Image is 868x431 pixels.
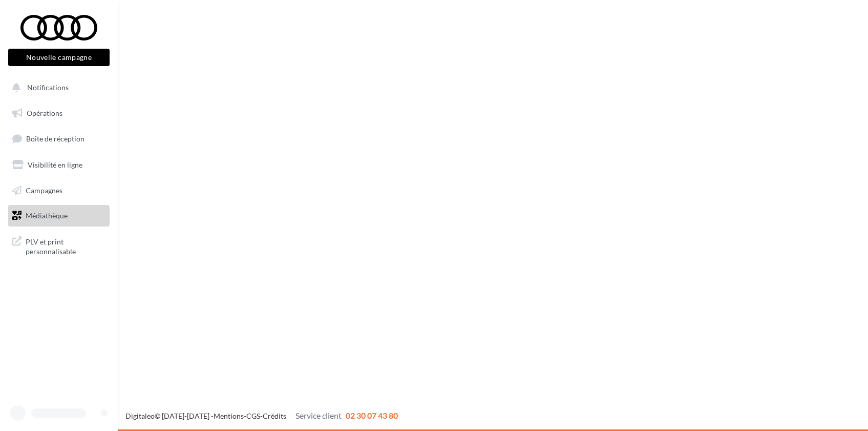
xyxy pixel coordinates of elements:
[263,412,286,420] a: Crédits
[125,412,155,420] a: Digitaleo
[346,411,398,420] span: 02 30 07 43 80
[6,77,108,98] button: Notifications
[6,102,112,124] a: Opérations
[26,211,68,220] span: Médiathèque
[6,205,112,227] a: Médiathèque
[246,412,260,420] a: CGS
[295,411,342,420] span: Service client
[6,128,112,150] a: Boîte de réception
[214,412,244,420] a: Mentions
[26,186,62,194] span: Campagnes
[27,109,62,117] span: Opérations
[28,160,82,169] span: Visibilité en ligne
[6,231,112,261] a: PLV et print personnalisable
[6,180,112,201] a: Campagnes
[125,412,398,420] span: © [DATE]-[DATE] - - -
[26,134,84,143] span: Boîte de réception
[27,83,69,92] span: Notifications
[8,49,110,66] button: Nouvelle campagne
[6,154,112,176] a: Visibilité en ligne
[26,235,105,257] span: PLV et print personnalisable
